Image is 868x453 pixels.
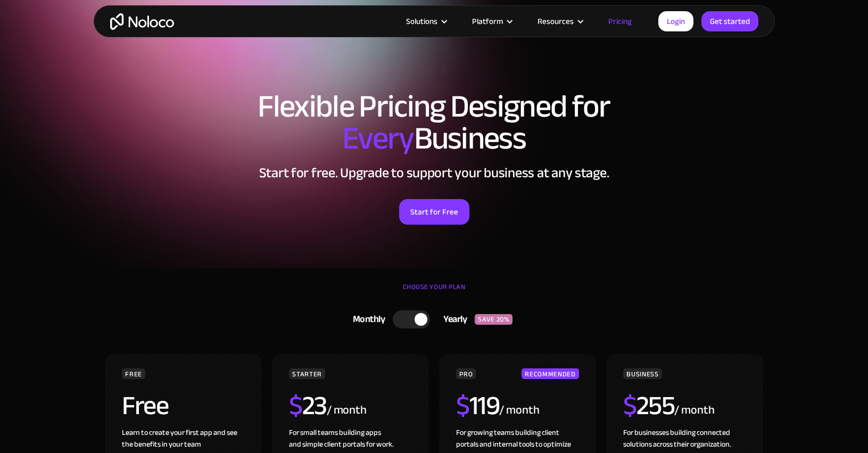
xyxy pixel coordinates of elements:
[104,279,764,306] div: CHOOSE YOUR PLAN
[456,392,499,419] h2: 119
[459,14,524,28] div: Platform
[110,13,174,30] a: home
[327,402,367,419] div: / month
[538,14,574,28] div: Resources
[406,14,437,28] div: Solutions
[289,392,327,419] h2: 23
[475,314,512,325] div: SAVE 20%
[289,381,302,431] span: $
[674,402,714,419] div: / month
[104,90,764,154] h1: Flexible Pricing Designed for Business
[623,381,636,431] span: $
[393,14,459,28] div: Solutions
[499,402,539,419] div: / month
[340,311,393,327] div: Monthly
[456,381,469,431] span: $
[456,368,476,379] div: PRO
[658,11,693,31] a: Login
[595,14,645,28] a: Pricing
[104,165,764,181] h2: Start for free. Upgrade to support your business at any stage.
[623,368,662,379] div: BUSINESS
[472,14,503,28] div: Platform
[122,368,145,379] div: FREE
[289,368,325,379] div: STARTER
[342,109,414,168] span: Every
[701,11,758,31] a: Get started
[524,14,595,28] div: Resources
[399,199,469,225] a: Start for Free
[122,392,168,419] h2: Free
[430,311,475,327] div: Yearly
[522,368,578,379] div: RECOMMENDED
[623,392,674,419] h2: 255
